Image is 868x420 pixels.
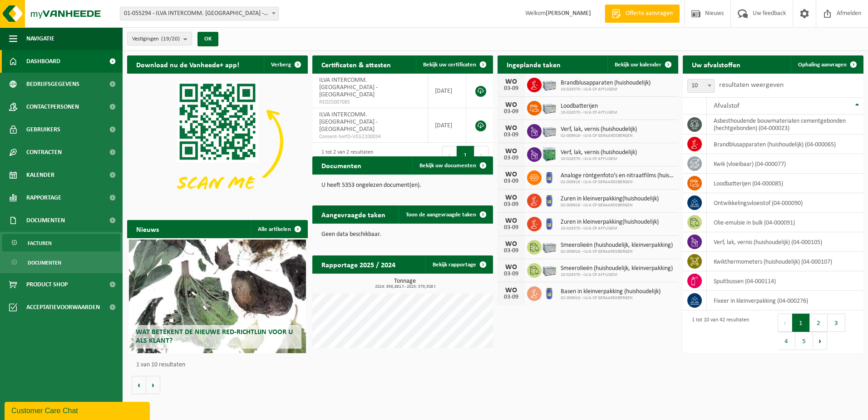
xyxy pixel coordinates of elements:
span: Basen in kleinverpakking (huishoudelijk) [561,288,661,295]
td: [DATE] [428,74,466,108]
td: asbesthoudende bouwmaterialen cementgebonden (hechtgebonden) (04-000023) [707,115,863,135]
span: Bekijk uw certificaten [423,62,476,68]
span: Smeerolieën (huishoudelijk, kleinverpakking) [561,242,673,249]
a: Wat betekent de nieuwe RED-richtlijn voor u als klant? [129,240,306,353]
div: WO [502,217,520,225]
button: 5 [795,332,813,350]
span: Zuren in kleinverpakking(huishoudelijk) [561,195,659,203]
img: PB-OT-0120-HPE-00-02 [542,169,557,185]
span: Consent-SelfD-VEG2200034 [319,133,421,140]
strong: [PERSON_NAME] [546,10,591,17]
button: Next [474,146,488,164]
td: kwik (vloeibaar) (04-000077) [707,154,863,174]
div: 03-09 [502,155,520,161]
span: 02-009916 - ILVA CP GERAARDSBERGEN [561,180,674,185]
span: Afvalstof [714,102,740,110]
span: Zuren in kleinverpakking(huishoudelijk) [561,219,659,226]
td: kwikthermometers (huishoudelijk) (04-000107) [707,252,863,271]
div: WO [502,78,520,85]
div: WO [502,194,520,201]
td: spuitbussen (04-000114) [707,271,863,291]
span: Verberg [271,62,291,68]
h2: Uw afvalstoffen [683,55,750,73]
button: 3 [828,314,845,332]
p: 1 van 10 resultaten [136,362,303,368]
td: [DATE] [428,108,466,143]
span: RED25007085 [319,99,421,106]
div: WO [502,171,520,178]
img: PB-LB-0680-HPE-GY-11 [542,100,557,115]
span: 10 [688,80,714,92]
a: Bekijk uw kalender [607,55,677,74]
a: Bekijk uw certificaten [416,55,492,74]
button: Vorige [132,376,146,394]
button: Next [813,332,827,350]
img: PB-OT-0120-HPE-00-02 [542,192,557,208]
button: Previous [442,146,457,164]
img: Download de VHEPlus App [127,74,308,210]
h2: Rapportage 2025 / 2024 [312,255,404,273]
div: WO [502,264,520,271]
h2: Ingeplande taken [498,55,570,73]
div: 03-09 [502,178,520,185]
p: U heeft 5353 ongelezen document(en). [321,182,484,189]
span: Gebruikers [26,118,60,141]
h2: Aangevraagde taken [312,205,395,223]
img: PB-OT-0120-HPE-00-02 [542,285,557,300]
button: 1 [457,146,474,164]
span: Offerte aanvragen [623,9,675,18]
a: Toon de aangevraagde taken [399,205,492,224]
div: WO [502,240,520,248]
div: WO [502,101,520,109]
span: Product Shop [26,273,68,296]
a: Bekijk rapportage [425,255,492,274]
div: 03-09 [502,271,520,277]
div: 03-09 [502,132,520,138]
span: Ophaling aanvragen [798,62,847,68]
button: Verberg [264,55,307,74]
span: 01-055294 - ILVA INTERCOMM. EREMBODEGEM - EREMBODEGEM [120,7,278,20]
div: 1 tot 10 van 42 resultaten [687,313,749,351]
span: 10-029370 - ILVA CP AFFLIGEM [561,87,651,92]
h2: Documenten [312,156,370,174]
button: Previous [778,314,792,332]
img: PB-LB-0680-HPE-GY-11 [542,239,557,254]
img: PB-HB-1400-HPE-GN-11 [542,145,557,162]
span: Vestigingen [132,32,180,46]
span: Facturen [28,235,52,252]
div: 03-09 [502,109,520,115]
button: 1 [792,314,810,332]
span: Smeerolieën (huishoudelijk, kleinverpakking) [561,265,673,272]
span: 02-009916 - ILVA CP GERAARDSBERGEN [561,203,659,208]
span: Navigatie [26,27,54,50]
span: Brandblusapparaten (huishoudelijk) [561,80,651,87]
td: verf, lak, vernis (huishoudelijk) (04-000105) [707,232,863,252]
span: Dashboard [26,50,60,73]
img: PB-LB-0680-HPE-GY-11 [542,76,557,92]
span: ILVA INTERCOMM. [GEOGRAPHIC_DATA] - [GEOGRAPHIC_DATA] [319,77,378,98]
td: ontwikkelingsvloeistof (04-000090) [707,193,863,213]
h2: Download nu de Vanheede+ app! [127,55,248,73]
span: 02-009916 - ILVA CP GERAARDSBERGEN [561,295,661,301]
td: loodbatterijen (04-000085) [707,174,863,193]
div: WO [502,125,520,132]
span: 10-029370 - ILVA CP AFFLIGEM [561,110,617,115]
span: Bedrijfsgegevens [26,73,79,95]
img: PB-LB-0680-HPE-GY-11 [542,262,557,277]
span: 10 [687,79,715,93]
button: 4 [778,332,795,350]
td: olie-emulsie in bulk (04-000091) [707,213,863,232]
button: OK [197,32,218,46]
span: Verf, lak, vernis (huishoudelijk) [561,126,637,133]
div: 03-09 [502,85,520,92]
span: Loodbatterijen [561,103,617,110]
h3: Tonnage [317,278,493,289]
span: Toon de aangevraagde taken [406,212,476,218]
span: Bekijk uw documenten [419,163,476,169]
span: Contactpersonen [26,95,79,118]
a: Facturen [2,234,120,251]
div: 03-09 [502,201,520,208]
a: Bekijk uw documenten [412,156,492,175]
img: PB-OT-0120-HPE-00-02 [542,215,557,231]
